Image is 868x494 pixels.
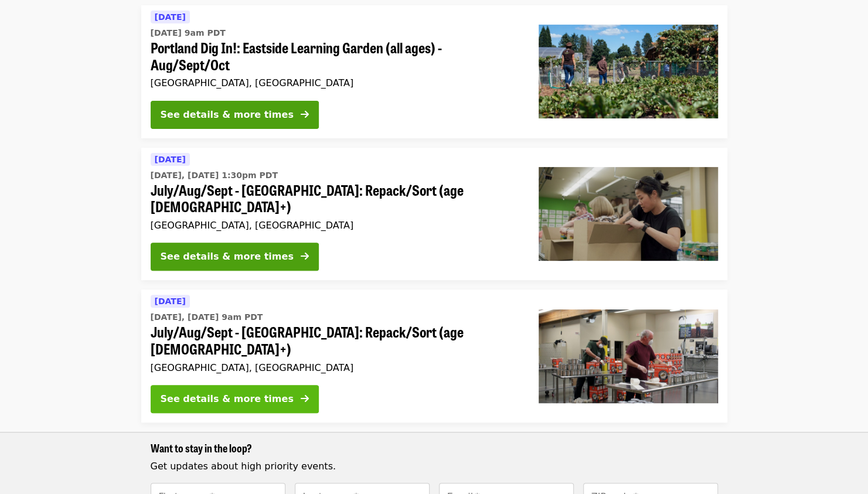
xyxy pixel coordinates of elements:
[141,289,727,423] a: See details for "July/Aug/Sept - Portland: Repack/Sort (age 16+)"
[161,250,294,264] div: See details & more times
[301,393,309,404] i: arrow-right icon
[301,109,309,120] i: arrow-right icon
[151,362,520,373] div: [GEOGRAPHIC_DATA], [GEOGRAPHIC_DATA]
[151,311,263,323] time: [DATE], [DATE] 9am PDT
[151,323,520,357] span: July/Aug/Sept - [GEOGRAPHIC_DATA]: Repack/Sort (age [DEMOGRAPHIC_DATA]+)
[151,39,520,73] span: Portland Dig In!: Eastside Learning Garden (all ages) - Aug/Sept/Oct
[151,461,336,472] span: Get updates about high priority events.
[151,169,278,182] time: [DATE], [DATE] 1:30pm PDT
[151,182,520,216] span: July/Aug/Sept - [GEOGRAPHIC_DATA]: Repack/Sort (age [DEMOGRAPHIC_DATA]+)
[161,392,294,406] div: See details & more times
[151,385,319,413] button: See details & more times
[141,148,727,281] a: See details for "July/Aug/Sept - Portland: Repack/Sort (age 8+)"
[539,309,718,403] img: July/Aug/Sept - Portland: Repack/Sort (age 16+) organized by Oregon Food Bank
[539,25,718,118] img: Portland Dig In!: Eastside Learning Garden (all ages) - Aug/Sept/Oct organized by Oregon Food Bank
[151,220,520,231] div: [GEOGRAPHIC_DATA], [GEOGRAPHIC_DATA]
[155,297,186,306] span: [DATE]
[301,251,309,262] i: arrow-right icon
[539,167,718,261] img: July/Aug/Sept - Portland: Repack/Sort (age 8+) organized by Oregon Food Bank
[155,12,186,22] span: [DATE]
[151,101,319,129] button: See details & more times
[151,27,226,39] time: [DATE] 9am PDT
[155,155,186,164] span: [DATE]
[151,440,252,455] span: Want to stay in the loop?
[141,5,727,138] a: See details for "Portland Dig In!: Eastside Learning Garden (all ages) - Aug/Sept/Oct"
[161,108,294,122] div: See details & more times
[151,77,520,88] div: [GEOGRAPHIC_DATA], [GEOGRAPHIC_DATA]
[151,243,319,271] button: See details & more times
